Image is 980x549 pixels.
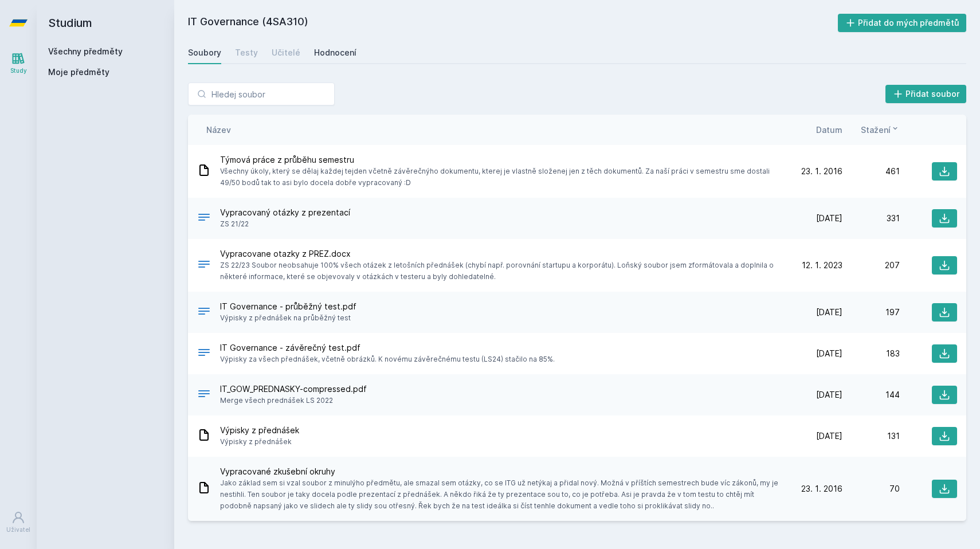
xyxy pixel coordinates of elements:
[220,301,356,312] span: IT Governance - průběžný test.pdf
[816,307,842,318] span: [DATE]
[816,430,842,442] span: [DATE]
[861,124,900,136] button: Stažení
[2,505,34,540] a: Uživatel
[314,47,356,58] div: Hodnocení
[48,66,109,78] span: Moje předměty
[220,260,781,283] span: ZS 22/23 Soubor neobsahuje 100% všech otázek z letošních přednášek (chybí např. porovnání startup...
[314,41,356,64] a: Hodnocení
[206,124,231,136] button: Název
[802,260,842,271] span: 12. 1. 2023
[861,124,891,136] span: Stažení
[816,348,842,359] span: [DATE]
[220,207,350,218] span: Vypracovaný otázky z prezentací
[220,154,781,166] span: Týmová práce z průběhu semestru
[842,260,900,271] div: 207
[197,346,211,362] div: PDF
[885,85,967,103] button: Přidat soubor
[220,383,367,395] span: IT_GOW_PREDNASKY-compressed.pdf
[838,14,967,32] button: Přidat do mých předmětů
[220,466,781,477] span: Vypracované zkušební okruhy
[220,218,350,230] span: ZS 21/22
[188,47,221,58] div: Soubory
[801,166,842,177] span: 23. 1. 2016
[48,46,123,56] a: Všechny předměty
[6,526,30,534] div: Uživatel
[842,307,900,318] div: 197
[197,257,211,274] div: DOCX
[842,430,900,442] div: 131
[188,41,221,64] a: Soubory
[816,389,842,401] span: [DATE]
[220,395,367,406] span: Merge všech prednášek LS 2022
[842,166,900,177] div: 461
[272,41,300,64] a: Učitelé
[272,47,300,58] div: Učitelé
[816,124,842,136] button: Datum
[220,425,299,436] span: Výpisky z přednášek
[220,248,781,260] span: Vypracovane otazky z PREZ.docx
[188,83,335,105] input: Hledej soubor
[220,477,781,512] span: Jako základ sem si vzal soubor z minulýho předmětu, ale smazal sem otázky, co se ITG už netýkaj a...
[842,213,900,224] div: 331
[220,166,781,189] span: Všechny úkoly, který se dělaj každej tejden včetně závěrečnýho dokumentu, kterej je vlastně slože...
[842,348,900,359] div: 183
[2,46,34,81] a: Study
[801,483,842,495] span: 23. 1. 2016
[197,304,211,321] div: PDF
[235,47,258,58] div: Testy
[842,483,900,495] div: 70
[235,41,258,64] a: Testy
[197,387,211,403] div: PDF
[220,436,299,448] span: Výpisky z přednášek
[220,354,555,365] span: Výpisky za všech přednášek, včetně obrázků. K novému závěrečnému testu (LS24) stačilo na 85%.
[842,389,900,401] div: 144
[220,312,356,324] span: Výpisky z přednášek na průběžný test
[188,14,838,32] h2: IT Governance (4SA310)
[816,213,842,224] span: [DATE]
[197,210,211,227] div: .DOCX
[220,342,555,354] span: IT Governance - závěrečný test.pdf
[10,66,27,75] div: Study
